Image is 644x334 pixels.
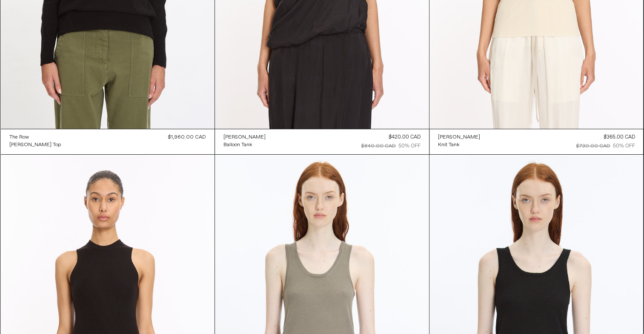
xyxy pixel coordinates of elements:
a: The Row [9,133,61,141]
div: $365.00 CAD [603,133,635,141]
div: [PERSON_NAME] [438,134,480,141]
div: $1,960.00 CAD [168,133,206,141]
a: [PERSON_NAME] [438,133,480,141]
a: Balloon Tank [223,141,266,149]
div: 50% OFF [398,142,421,150]
div: $420.00 CAD [389,133,421,141]
a: [PERSON_NAME] [223,133,266,141]
div: The Row [9,134,29,141]
div: Knit Tank [438,142,459,149]
div: [PERSON_NAME] [223,134,266,141]
div: 50% OFF [613,142,635,150]
div: $730.00 CAD [576,142,610,150]
div: Balloon Tank [223,142,252,149]
a: Knit Tank [438,141,480,149]
a: [PERSON_NAME] Top [9,141,61,149]
div: [PERSON_NAME] Top [9,142,61,149]
div: $840.00 CAD [361,142,396,150]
